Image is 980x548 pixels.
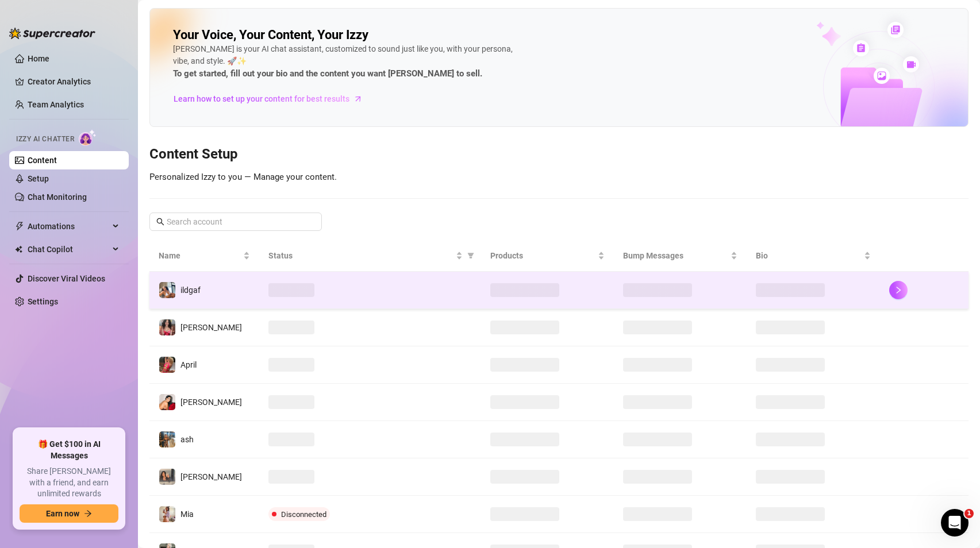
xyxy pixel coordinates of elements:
span: filter [467,252,474,259]
span: ildgaf [180,285,201,295]
span: Share [PERSON_NAME] with a friend, and earn unlimited rewards [20,466,118,500]
span: ash [180,435,194,444]
a: Creator Analytics [28,72,120,91]
h2: Your Voice, Your Content, Your Izzy [173,27,368,43]
a: Discover Viral Videos [28,274,105,283]
input: Search account [167,215,306,228]
span: [PERSON_NAME] [180,472,242,481]
span: Bump Messages [623,249,728,262]
img: Mia [159,506,175,522]
a: Home [28,54,49,63]
span: Status [268,249,454,262]
span: Bio [756,249,861,262]
span: Chat Copilot [28,240,109,258]
span: Learn how to set up your content for best results [174,92,349,105]
span: Name [159,249,241,262]
span: [PERSON_NAME] [180,398,242,407]
img: logo-BBDzfeDw.svg [9,28,95,39]
span: 🎁 Get $100 in AI Messages [20,439,118,461]
span: Earn now [46,509,79,518]
th: Status [259,240,481,272]
img: ildgaf [159,282,175,298]
img: AI Chatter [79,129,97,146]
img: ai-chatter-content-library-cLFOSyPT.png [790,9,968,126]
span: arrow-right [84,510,92,518]
th: Bio [747,240,879,272]
a: Settings [28,297,58,306]
div: [PERSON_NAME] is your AI chat assistant, customized to sound just like you, with your persona, vi... [173,43,518,81]
img: Sophia [159,394,175,410]
span: Products [490,249,595,262]
span: search [156,218,164,226]
img: April [159,357,175,373]
img: Chat Copilot [15,245,22,253]
img: ash [159,431,175,447]
span: [PERSON_NAME] [180,323,242,332]
a: Team Analytics [28,100,84,109]
button: right [889,281,908,299]
span: Mia [180,510,194,519]
th: Name [149,240,259,272]
a: Learn how to set up your content for best results [173,90,371,108]
span: 1 [964,509,974,518]
span: Disconnected [281,510,326,519]
span: Izzy AI Chatter [16,134,74,145]
a: Chat Monitoring [28,192,87,202]
strong: To get started, fill out your bio and the content you want [PERSON_NAME] to sell. [173,68,482,79]
a: Content [28,156,57,165]
span: thunderbolt [15,222,24,231]
span: Automations [28,217,109,236]
th: Bump Messages [614,240,747,272]
span: arrow-right [352,93,364,105]
iframe: Intercom live chat [941,509,969,537]
h3: Content Setup [149,145,969,164]
img: Esmeralda [159,469,175,485]
th: Products [481,240,614,272]
a: Setup [28,174,49,183]
span: right [894,286,902,294]
span: filter [465,247,476,264]
span: April [180,360,197,369]
span: Personalized Izzy to you — Manage your content. [149,172,337,182]
button: Earn nowarrow-right [20,504,118,523]
img: Aaliyah [159,319,175,335]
